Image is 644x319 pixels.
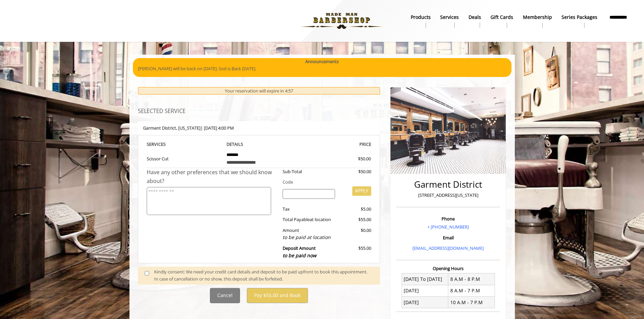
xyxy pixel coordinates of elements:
b: gift cards [491,14,513,21]
td: [DATE] [402,285,448,296]
b: Announcements [305,58,339,65]
p: [PERSON_NAME] will be back on [DATE]. Sod is Back [DATE]. [138,65,506,72]
div: Code [278,179,371,186]
a: + [PHONE_NUMBER] [427,224,469,230]
td: 8 A.M - 8 P.M [448,273,495,285]
div: Kindly consent: We need your credit card details and deposit to be paid upfront to book this appo... [154,268,373,283]
td: 8 A.M - 7 P.M [448,285,495,296]
div: $50.00 [334,155,371,162]
a: Productsproducts [406,12,435,30]
span: , [US_STATE] [176,125,200,131]
button: Pay $55.00 and Book [247,288,308,303]
div: to be paid at location [283,234,335,241]
th: SERVICE [147,140,222,148]
div: Your reservation will expire in 4:57 [138,87,380,95]
div: $0.00 [340,227,371,241]
b: Deposit Amount [283,245,316,259]
div: $55.00 [340,245,371,259]
a: [EMAIL_ADDRESS][DOMAIN_NAME] [412,245,484,251]
div: $50.00 [340,168,371,175]
h3: Email [398,235,498,240]
div: Tax [278,206,340,213]
div: $55.00 [340,216,371,223]
a: ServicesServices [435,12,464,30]
b: Garment District | [DATE] 4:00 PM [143,125,234,131]
th: PRICE [296,140,372,148]
b: Deals [469,14,481,21]
b: Series packages [562,14,597,21]
td: [DATE] To [DATE] [402,273,448,285]
td: Scissor Cut [147,148,222,168]
div: Have any other preferences that we should know about? [147,168,278,185]
img: Made Man Barbershop logo [295,2,388,39]
button: Cancel [210,288,240,303]
b: Services [440,14,459,21]
div: Sub-Total [278,168,340,175]
h3: Phone [398,216,498,221]
h3: SELECTED SERVICE [138,108,380,114]
th: DETAILS [221,140,296,148]
div: Total Payable [278,216,340,223]
a: DealsDeals [464,12,486,30]
span: at location [310,216,331,222]
b: products [411,14,431,21]
b: Membership [523,14,552,21]
a: MembershipMembership [518,12,557,30]
td: [DATE] [402,297,448,308]
h2: Garment District [398,180,498,189]
p: [STREET_ADDRESS][US_STATE] [398,192,498,199]
div: $5.00 [340,206,371,213]
div: Amount [278,227,340,241]
td: 10 A.M - 7 P.M [448,297,495,308]
a: Gift cardsgift cards [486,12,518,30]
span: to be paid now [283,252,316,259]
span: S [163,141,166,147]
h3: Opening Hours [396,266,500,271]
a: Series packagesSeries packages [557,12,602,30]
button: APPLY [352,186,371,196]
